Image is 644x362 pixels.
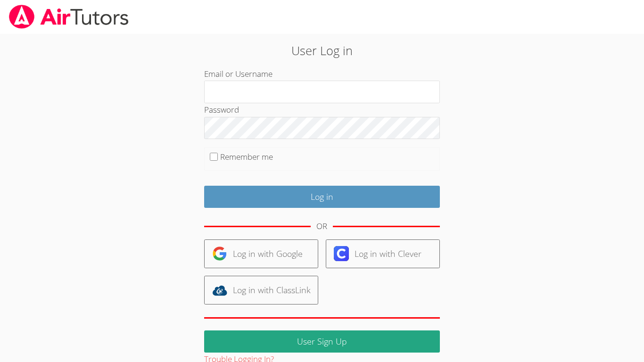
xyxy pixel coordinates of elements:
a: Log in with ClassLink [204,276,318,304]
label: Email or Username [204,68,272,79]
img: clever-logo-6eab21bc6e7a338710f1a6ff85c0baf02591cd810cc4098c63d3a4b26e2feb20.svg [334,246,349,261]
a: Log in with Google [204,239,318,268]
label: Remember me [220,151,273,162]
h2: User Log in [148,41,496,59]
img: google-logo-50288ca7cdecda66e5e0955fdab243c47b7ad437acaf1139b6f446037453330a.svg [212,246,227,261]
a: Log in with Clever [326,239,440,268]
label: Password [204,104,239,115]
img: classlink-logo-d6bb404cc1216ec64c9a2012d9dc4662098be43eaf13dc465df04b49fa7ab582.svg [212,283,227,298]
a: User Sign Up [204,330,440,353]
div: OR [316,220,327,233]
input: Log in [204,186,440,208]
img: airtutors_banner-c4298cdbf04f3fff15de1276eac7730deb9818008684d7c2e4769d2f7ddbe033.png [8,5,130,29]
